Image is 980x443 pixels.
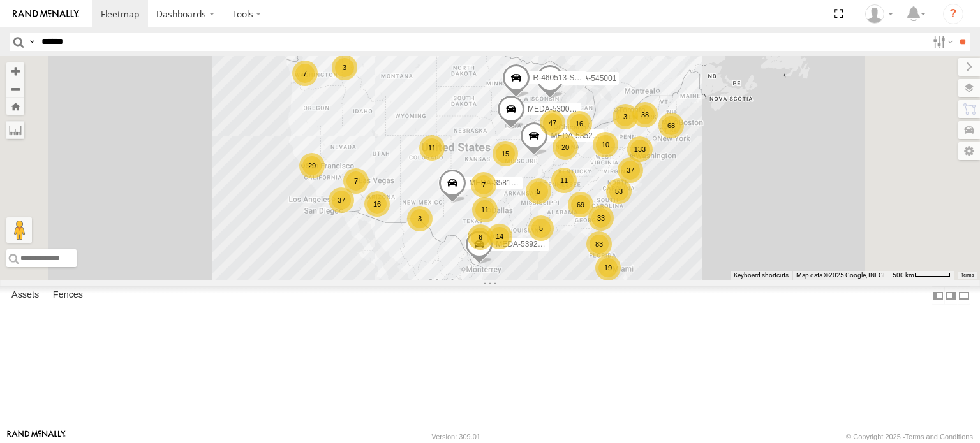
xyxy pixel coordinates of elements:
[905,433,973,440] a: Terms and Conditions
[472,197,498,222] div: 11
[332,55,357,80] div: 3
[6,217,32,243] button: Drag Pegman onto the map to open Street View
[846,433,973,440] div: © Copyright 2025 -
[364,191,390,217] div: 16
[299,153,325,178] div: 29
[292,61,318,86] div: 7
[567,111,592,136] div: 16
[6,62,24,80] button: Zoom in
[407,206,433,231] div: 3
[432,433,480,440] div: Version: 309.01
[861,4,898,24] div: Jerry Constable
[734,271,789,280] button: Keyboard shortcuts
[612,104,638,129] div: 3
[419,135,445,161] div: 11
[627,136,653,162] div: 133
[6,98,24,115] button: Zoom Home
[471,172,496,198] div: 7
[943,4,963,24] i: ?
[47,287,89,305] label: Fences
[632,102,658,127] div: 38
[551,131,616,140] span: MEDA-535204-Roll
[928,33,955,51] label: Search Filter Options
[27,33,37,51] label: Search Query
[958,286,970,305] label: Hide Summary Table
[468,224,493,250] div: 6
[593,132,618,157] div: 10
[540,110,565,136] div: 47
[606,178,632,204] div: 53
[6,121,24,139] label: Measure
[595,255,621,280] div: 19
[7,430,66,443] a: Visit our Website
[487,224,512,249] div: 14
[588,205,614,231] div: 33
[958,142,980,160] label: Map Settings
[551,168,577,193] div: 11
[533,73,590,82] span: R-460513-Swing
[796,272,885,279] span: Map data ©2025 Google, INEGI
[889,271,954,280] button: Map Scale: 500 km per 53 pixels
[528,215,554,241] div: 5
[553,134,578,160] div: 20
[932,286,944,305] label: Dock Summary Table to the Left
[469,178,535,187] span: MEDA-358103-Roll
[496,239,561,248] span: MEDA-539283-Roll
[329,187,354,213] div: 37
[5,287,45,305] label: Assets
[618,157,643,183] div: 37
[528,104,593,113] span: MEDA-530002-Roll
[893,272,914,279] span: 500 km
[526,178,551,204] div: 5
[567,73,617,82] span: MEDA-545001
[6,80,24,98] button: Zoom out
[13,10,79,18] img: rand-logo.svg
[568,192,593,217] div: 69
[493,141,518,166] div: 15
[961,273,974,278] a: Terms (opens in new tab)
[944,286,957,305] label: Dock Summary Table to the Right
[343,168,369,194] div: 7
[586,231,612,257] div: 83
[658,113,684,138] div: 68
